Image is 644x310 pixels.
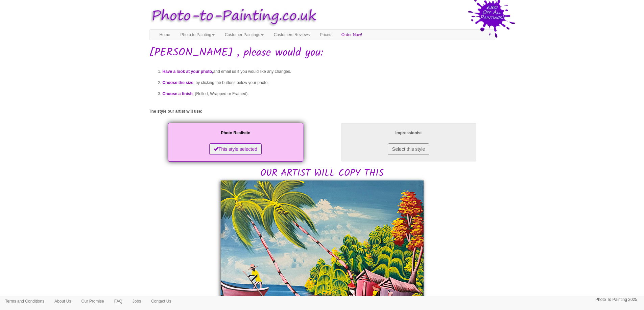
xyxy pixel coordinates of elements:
[175,130,296,137] p: Photo Realistic
[149,109,202,114] label: The style our artist will use:
[163,69,213,74] span: Have a look at your photo,
[595,296,637,303] p: Photo To Painting 2025
[149,47,495,59] h1: [PERSON_NAME] , please would you:
[315,30,336,40] a: Prices
[163,66,495,77] li: and email us if you would like any changes.
[154,30,175,40] a: Home
[146,296,176,306] a: Contact Us
[163,77,495,88] li: , by clicking the buttons below your photo.
[163,88,495,100] li: , (Rolled, Wrapped or Framed).
[336,30,367,40] a: Order Now!
[209,143,262,155] button: This style selected
[220,30,269,40] a: Customer Paintings
[348,130,470,137] p: Impressionist
[388,143,429,155] button: Select this style
[76,296,109,306] a: Our Promise
[163,91,193,96] span: Choose a finish
[149,121,495,179] h2: OUR ARTIST WILL COPY THIS
[127,296,146,306] a: Jobs
[269,30,315,40] a: Customers Reviews
[49,296,76,306] a: About Us
[175,30,220,40] a: Photo to Painting
[109,296,127,306] a: FAQ
[146,3,319,29] img: Photo to Painting
[163,80,193,85] span: Choose the size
